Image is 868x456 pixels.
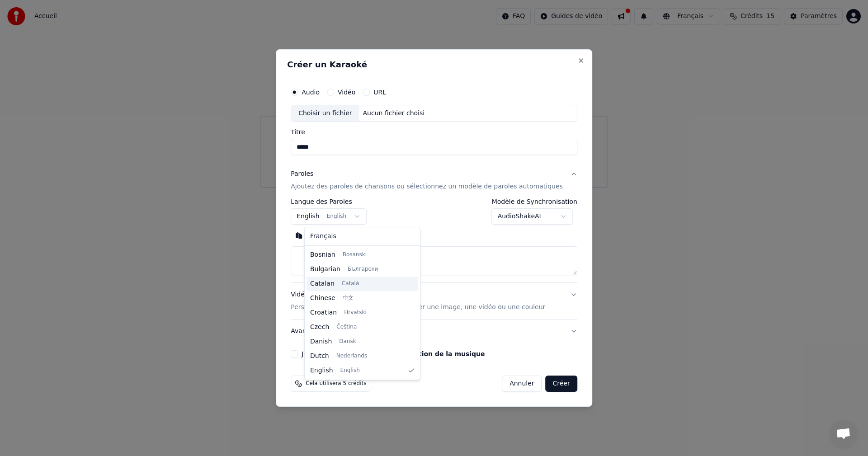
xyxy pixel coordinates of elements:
[310,250,335,259] span: Bosnian
[343,251,367,259] span: Bosanski
[348,266,378,273] span: Български
[310,265,340,274] span: Bulgarian
[339,338,356,345] span: Dansk
[310,337,332,346] span: Danish
[336,324,357,331] span: Čeština
[344,309,367,316] span: Hrvatski
[336,353,367,360] span: Nederlands
[310,352,329,361] span: Dutch
[310,308,337,317] span: Croatian
[342,280,359,287] span: Català
[310,294,335,303] span: Chinese
[310,232,336,241] span: Français
[343,295,354,302] span: 中文
[310,279,335,288] span: Catalan
[310,366,333,375] span: English
[310,323,329,332] span: Czech
[340,367,360,374] span: English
